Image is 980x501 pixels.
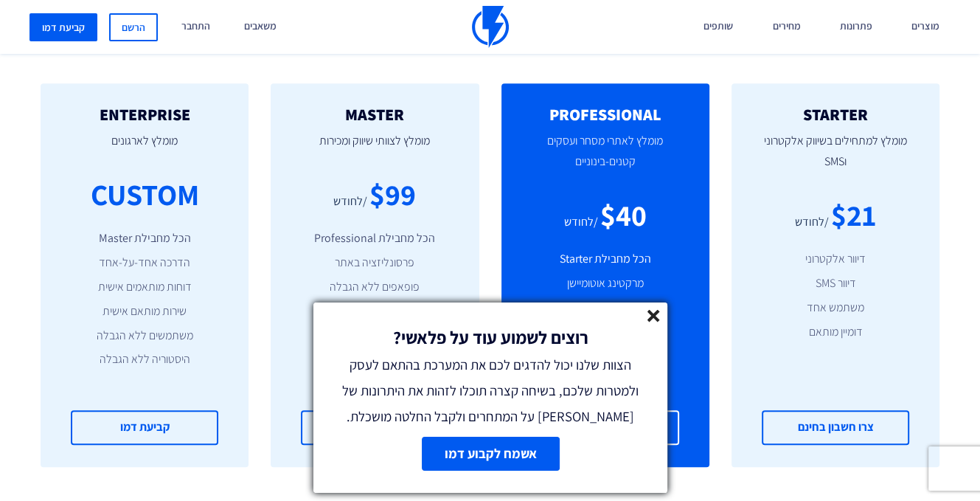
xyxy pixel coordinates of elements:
li: תמיכה מורחבת [293,376,456,393]
h2: MASTER [293,106,456,123]
p: מומלץ לארגונים [63,123,226,173]
li: הכל מחבילת Starter [524,251,687,268]
li: עד 15 משתמשים [293,351,456,368]
div: /לחודש [564,214,598,231]
li: מרקטינג אוטומיישן [524,275,687,292]
a: קביעת דמו [29,13,97,41]
div: /לחודש [795,214,829,231]
li: הכל מחבילת Master [63,230,226,247]
p: מומלץ לצוותי שיווק ומכירות [293,123,456,173]
li: הכל מחבילת Professional [293,230,456,247]
a: קביעת דמו [71,410,218,445]
li: דוחות מותאמים אישית [63,279,226,296]
p: מומלץ למתחילים בשיווק אלקטרוני וSMS [754,123,917,194]
h2: STARTER [754,106,917,123]
li: משתמשים ללא הגבלה [63,328,226,345]
div: $21 [831,194,876,236]
li: דומיין מותאם [754,324,917,341]
p: מומלץ לאתרי מסחר ועסקים קטנים-בינוניים [524,123,687,194]
div: $40 [600,194,647,236]
li: שירות מותאם אישית [63,303,226,320]
li: פופאפים ללא הגבלה [293,279,456,296]
h2: PROFESSIONAL [524,106,687,123]
div: $99 [369,173,416,215]
li: משתמש אחד [754,300,917,317]
li: הדרכה אחד-על-אחד [63,255,226,272]
li: אינטגרציה עם פייסבוק [293,328,456,345]
a: הרשם [109,13,158,41]
a: צרו חשבון בחינם [301,410,448,445]
h2: ENTERPRISE [63,106,226,123]
a: צרו חשבון בחינם [762,410,909,445]
li: דיוור SMS [754,275,917,292]
li: היסטוריה ללא הגבלה [63,351,226,368]
li: אנליטיקה מתקדמת [293,303,456,320]
div: CUSTOM [91,173,199,215]
div: /לחודש [333,193,367,210]
li: דיוור אלקטרוני [754,251,917,268]
li: פרסונליזציה באתר [293,255,456,272]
